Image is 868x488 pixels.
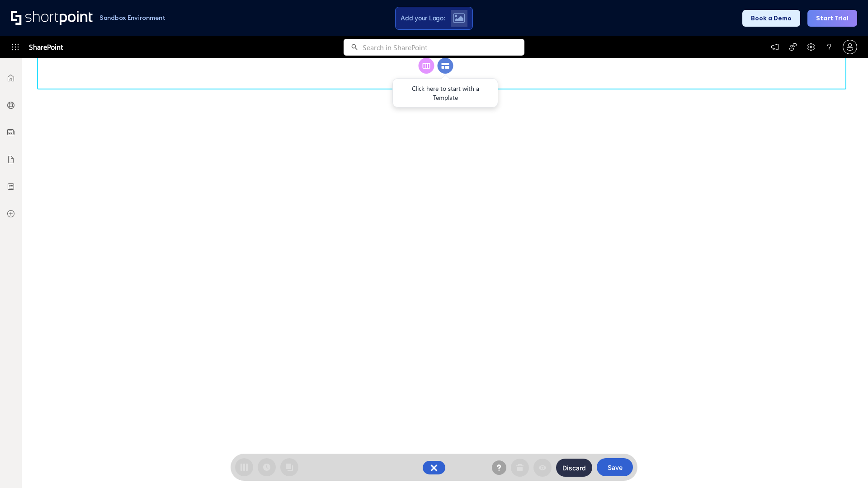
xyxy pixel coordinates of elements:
span: SharePoint [29,36,63,58]
input: Search in SharePoint [363,39,524,56]
button: Discard [556,459,592,477]
iframe: Chat Widget [823,445,868,488]
h1: Sandbox Environment [99,15,165,20]
span: Add your Logo: [401,14,445,22]
button: Book a Demo [742,10,800,27]
button: Save [597,458,633,476]
button: Start Trial [807,10,857,27]
img: Upload logo [453,13,465,23]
